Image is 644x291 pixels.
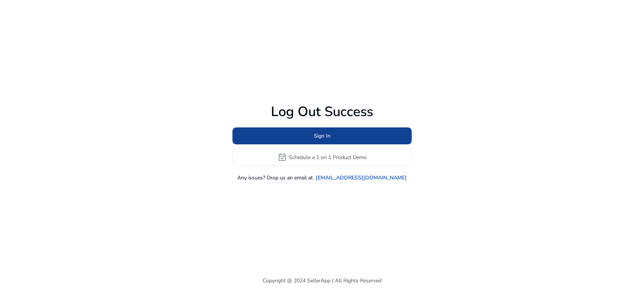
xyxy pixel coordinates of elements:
[232,127,412,144] button: Sign In
[237,174,313,182] p: Any issues? Drop us an email at
[278,153,287,162] span: event_available
[314,132,330,140] span: Sign In
[232,148,412,166] button: event_availableSchedule a 1 on 1 Product Demo
[316,174,407,182] a: [EMAIL_ADDRESS][DOMAIN_NAME]
[232,104,412,120] h1: Log Out Success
